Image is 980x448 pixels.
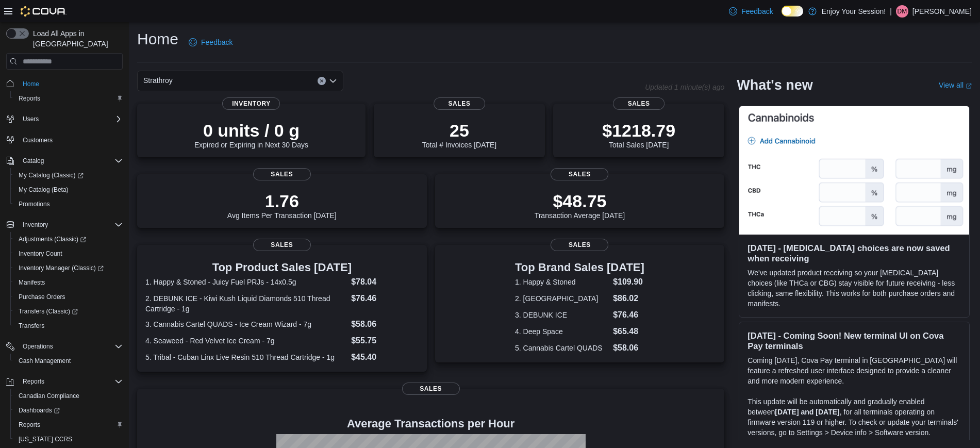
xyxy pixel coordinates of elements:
p: $48.75 [535,191,625,211]
span: Manifests [14,276,123,289]
span: Sales [551,239,608,251]
p: 0 units / 0 g [194,120,308,141]
span: Operations [19,340,123,353]
span: Sales [402,383,460,395]
span: Catalog [23,157,44,165]
a: Home [19,78,43,90]
dt: 1. Happy & Stoned [515,277,609,287]
span: Feedback [741,6,773,16]
div: Dima Mansour [896,5,908,18]
button: Users [2,112,127,126]
span: Sales [434,97,485,110]
p: Enjoy Your Session! [822,5,886,18]
button: Reports [19,375,48,388]
button: Manifests [10,275,127,290]
span: Canadian Compliance [14,390,123,402]
span: Sales [253,239,311,251]
p: 25 [422,120,496,141]
span: Transfers (Classic) [19,307,78,316]
span: Reports [14,419,123,431]
button: Reports [10,418,127,432]
div: Total Sales [DATE] [602,120,675,149]
a: My Catalog (Beta) [14,184,73,196]
div: Total # Invoices [DATE] [422,120,496,149]
span: Reports [19,94,40,103]
button: Transfers [10,319,127,333]
span: Adjustments (Classic) [14,233,123,245]
span: Reports [19,421,40,429]
span: Inventory [19,219,123,231]
span: Strathroy [143,74,173,87]
span: Inventory Count [19,250,62,258]
button: Canadian Compliance [10,389,127,403]
span: Canadian Compliance [19,392,79,400]
span: Manifests [19,278,45,287]
span: [US_STATE] CCRS [19,435,72,443]
span: Promotions [19,200,50,208]
h3: [DATE] - Coming Soon! New terminal UI on Cova Pay terminals [748,330,961,351]
dt: 5. Tribal - Cuban Linx Live Resin 510 Thread Cartridge - 1g [145,352,347,362]
dt: 1. Happy & Stoned - Juicy Fuel PRJs - 14x0.5g [145,277,347,287]
button: Inventory [2,218,127,232]
svg: External link [966,83,972,89]
span: My Catalog (Classic) [14,169,123,181]
dd: $58.06 [613,342,644,354]
span: Sales [551,168,608,180]
p: We've updated product receiving so your [MEDICAL_DATA] choices (like THCa or CBG) stay visible fo... [748,268,961,309]
a: Inventory Manager (Classic) [10,261,127,275]
span: Sales [613,97,665,110]
button: Catalog [19,155,48,167]
dt: 4. Seaweed - Red Velvet Ice Cream - 7g [145,336,347,346]
span: Dashboards [14,404,123,417]
button: Inventory Count [10,246,127,261]
a: Feedback [725,1,777,22]
a: Reports [14,92,44,105]
a: [US_STATE] CCRS [14,433,76,445]
dt: 2. [GEOGRAPHIC_DATA] [515,293,609,304]
a: Reports [14,419,44,431]
button: Users [19,113,43,125]
dt: 5. Cannabis Cartel QUADS [515,343,609,353]
h3: Top Brand Sales [DATE] [515,261,644,274]
span: Washington CCRS [14,433,123,445]
a: Customers [19,134,57,146]
span: Inventory Manager (Classic) [14,262,123,274]
div: Expired or Expiring in Next 30 Days [194,120,308,149]
span: Inventory Count [14,247,123,260]
span: Feedback [201,37,232,47]
p: Coming [DATE], Cova Pay terminal in [GEOGRAPHIC_DATA] will feature a refreshed user interface des... [748,355,961,386]
span: My Catalog (Classic) [19,171,84,179]
dt: 2. DEBUNK ICE - Kiwi Kush Liquid Diamonds 510 Thread Cartridge - 1g [145,293,347,314]
span: Load All Apps in [GEOGRAPHIC_DATA] [29,28,123,49]
span: Reports [19,375,123,388]
span: Operations [23,342,53,351]
p: | [890,5,892,18]
span: Transfers [19,322,44,330]
a: View allExternal link [939,81,972,89]
dd: $109.90 [613,276,644,288]
a: My Catalog (Classic) [10,168,127,182]
span: Promotions [14,198,123,210]
button: Operations [2,339,127,354]
input: Dark Mode [782,6,803,16]
button: Purchase Orders [10,290,127,304]
p: [PERSON_NAME] [912,5,972,18]
dd: $45.40 [351,351,418,363]
dt: 4. Deep Space [515,326,609,337]
button: Promotions [10,197,127,211]
span: Transfers (Classic) [14,305,123,318]
span: Cash Management [14,355,123,367]
span: Inventory [222,97,280,110]
a: Adjustments (Classic) [14,233,90,245]
button: Operations [19,340,57,353]
button: [US_STATE] CCRS [10,432,127,446]
button: Home [2,76,127,91]
span: Inventory [23,221,48,229]
button: My Catalog (Beta) [10,182,127,197]
span: Adjustments (Classic) [19,235,86,243]
span: Customers [19,134,123,146]
a: Transfers (Classic) [14,305,82,318]
span: DM [898,5,907,18]
a: Transfers [14,320,48,332]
